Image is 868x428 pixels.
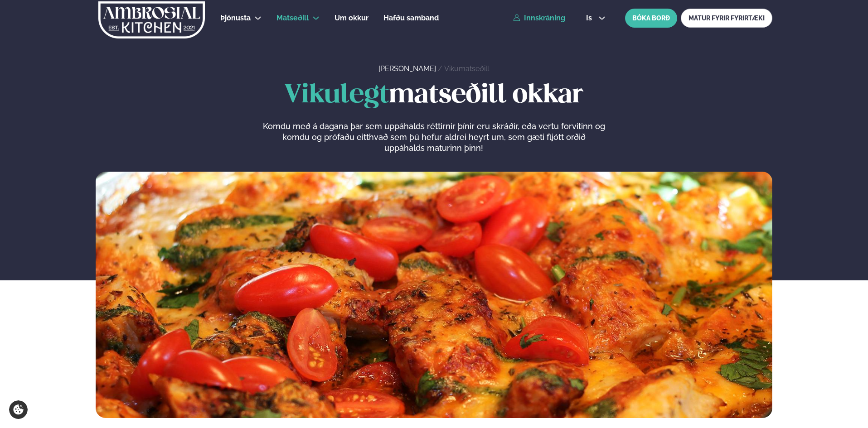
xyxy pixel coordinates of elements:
[438,64,444,73] span: /
[579,14,613,22] button: is
[9,400,28,419] a: Cookie settings
[220,14,251,22] span: Þjónusta
[276,13,309,24] a: Matseðill
[335,13,369,24] a: Um okkur
[378,64,436,73] a: [PERSON_NAME]
[335,14,369,22] span: Um okkur
[383,13,439,24] a: Hafðu samband
[513,14,565,22] a: Innskráning
[444,64,489,73] a: Vikumatseðill
[284,83,389,108] span: Vikulegt
[586,14,595,22] span: is
[96,172,772,418] img: image alt
[383,14,439,22] span: Hafðu samband
[625,9,677,28] button: BÓKA BORÐ
[681,9,772,28] a: MATUR FYRIR FYRIRTÆKI
[220,13,251,24] a: Þjónusta
[96,81,772,110] h1: matseðill okkar
[97,1,206,38] img: logo
[262,121,605,154] p: Komdu með á dagana þar sem uppáhalds réttirnir þínir eru skráðir, eða vertu forvitinn og komdu og...
[276,14,309,22] span: Matseðill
